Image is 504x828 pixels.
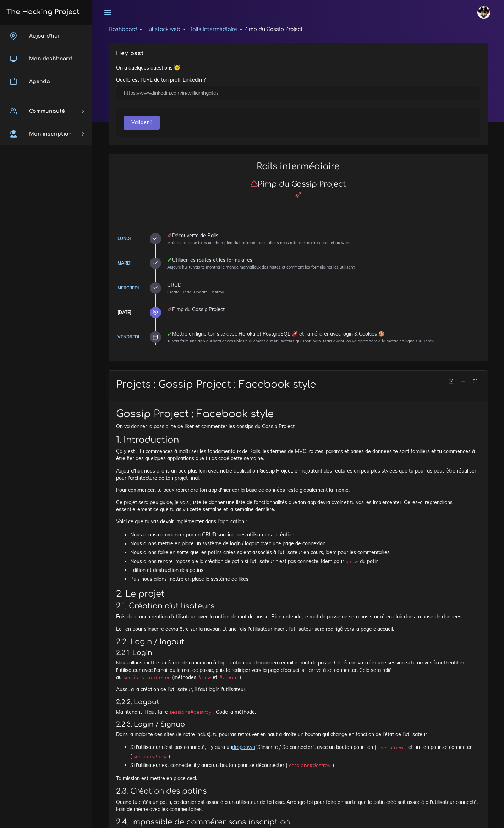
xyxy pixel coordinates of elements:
h2: Rails intermédiaire [116,161,480,172]
li: Si l'utilisateur n'est pas connecté, il y aura un "S'inscrire / Se connecter", avec un bouton pou... [130,743,480,761]
div: CRUD [167,282,480,287]
p: Aujourd'hui, nous allons un peu plus loin avec notre application Gossip Project, en rajoutant des... [116,467,480,482]
code: users#new [376,744,405,751]
button: Valider ! [124,116,160,130]
li: Puis nous allons mettre en place le système de likes [130,575,480,584]
h3: 2.4. Impossible de commérer sans inscription [116,818,480,827]
span: Aujourd'hui [29,33,59,39]
h4: 2.2.2. Logout [116,698,480,706]
span: Communauté [29,109,65,114]
img: avatar [477,6,490,19]
p: On va donner la possibilité de liker et commenter les gossips du Gossip Project [116,423,480,430]
span: Mon inscription [29,131,72,137]
p: Dans la majorité des sites (le notre inclus), tu pourras retrouver en haut à droite un bouton qui... [116,731,480,738]
p: Ça y est ! Tu commences à maîtriser les fondamentaux de Rails, les termes de MVC, routes, params ... [116,448,480,462]
a: Mercredi [117,285,139,291]
small: Create, Read, Update, Destroy. [167,289,225,294]
h3: 2.3. Création des potins [116,787,480,796]
div: Pimp du Gossip Project [167,307,480,312]
div: Découverte de Rails [167,233,480,238]
h5: . [116,202,480,208]
code: show [344,558,360,565]
p: Ta mission est mettre en place ceci. [116,775,480,782]
small: . [167,314,168,319]
input: https://www.linkedin.com/in/williamhgates [116,86,480,100]
h3: 2.2. Login / logout [116,637,480,646]
li: Nous allons faire en sorte que les potins créés soient associés à l'utilisateur en cours, idem po... [130,548,480,557]
li: Pimp du Gossip Project [237,25,303,34]
h5: Hey psst [116,50,480,57]
h2: 1. Introduction [116,435,480,445]
h1: Gossip Project : Facebook style [116,408,480,420]
p: Maintenant il faut faire . Code la méthode. [116,708,480,716]
small: Tu vas faire une app qui sera accessible uniquement aux utilisateurs qui sont login. Mais avant, ... [167,338,438,343]
a: Lundi [117,236,131,241]
li: Si l'utilisateur est connecté, il y aura un bouton pour se déconnecter ( ) [130,761,480,770]
h4: 2.2.3. Login / Signup [116,721,480,728]
div: Utiliser les routes et les formulaires [167,258,480,263]
p: Voici ce que tu vas devoir implémenter dans l'application : [116,518,480,525]
a: Dashboard [109,27,137,32]
p: Ce projet sera peu guidé, je vais juste te donner une liste de fonctionnalités que ton app devra ... [116,499,480,513]
p: Nous allons mettre un écran de connexion à l'application qui demandera email et mot de passe. Cet... [116,659,480,681]
code: #create [217,674,240,681]
h4: 2.2.1. Login [116,649,480,657]
h3: The Hacking Project [4,8,80,16]
code: sessions#destroy [168,709,213,716]
div: Mettre en ligne ton site avec Heroku et PostgreSQL 🚀 et l'améliorer avec login & Cookies 🍪 [167,331,480,336]
li: Nous allons commencer par un CRUD succinct des utilisateurs : création [130,530,480,539]
a: Rails intermédiaire [189,27,237,32]
h3: 2.1. Création d'utilisateurs [116,602,480,611]
a: Mardi [117,260,131,266]
h1: Projets : Gossip Project : Facebook style [116,379,480,391]
p: On a quelques questions 😇 [116,64,480,71]
p: Quand tu créés un potin, ce dernier est associé à un utilisateur de ta base. Arrange-toi pour fai... [116,799,480,813]
a: Fullstack web [146,27,180,32]
h2: 2. Le projet [116,589,480,599]
span: Mon dashboard [29,56,72,61]
a: dropdown [232,744,255,750]
div: [DATE] [117,309,131,316]
small: Aujourd'hui tu vas te montrer le monde merveilleux des routes et comment les formulaires les util... [167,265,355,270]
code: sessions#destroy [287,762,333,769]
code: #new [196,674,213,681]
h3: Pimp du Gossip Project [116,180,480,189]
p: Fais donc une création d'utilisateur, avec la notion de mot de passe. Bien entendu, le mot de pas... [116,613,480,620]
span: Agenda [29,79,50,84]
p: Le lien pour s'inscrire devra être sur la navbar. Et une fois l'utilisateur inscrit l'utilisateur... [116,625,480,633]
small: Maintenant que tu es un champion du backend, nous allons nous attaquer au frontend, et au web. [167,240,350,245]
p: Aussi, à la création de l'utilisateur, il faut login l'utilisateur. [116,686,480,693]
li: Édition et destruction des potins [130,566,480,575]
p: Pour commencer, tu peux reprendre ton app d'hier car la base de données reste globalement la même. [116,486,480,493]
code: sessions#new [132,753,169,760]
li: Nous allons rendre impossible la création de potin si l'utilisateur n'est pas connecté. Idem pour... [130,557,480,566]
label: Quelle est l'URL de ton profil LinkedIn ? [116,76,206,83]
li: Nous allons mettre en place un système de login / logout avec une page de connexion [130,539,480,548]
a: Vendredi [117,334,139,340]
code: sessions_controller [122,674,172,681]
